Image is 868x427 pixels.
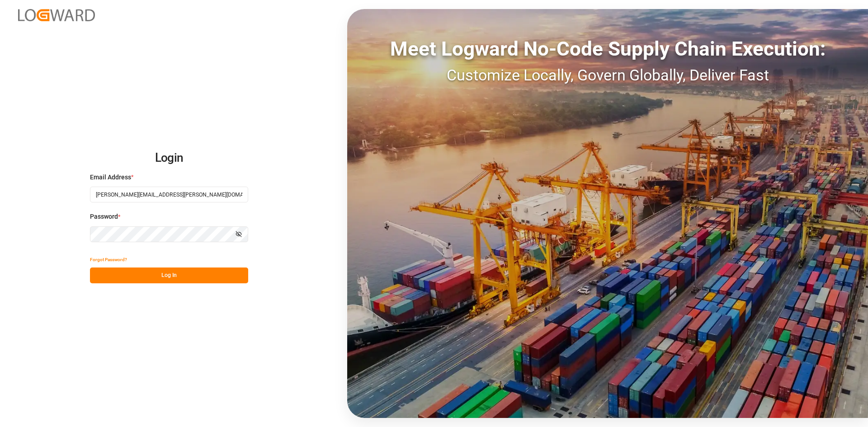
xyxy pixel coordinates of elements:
[18,9,95,21] img: Logward_new_orange.png
[90,187,248,202] input: Enter your email
[90,173,131,182] span: Email Address
[90,252,127,267] button: Forgot Password?
[90,212,118,221] span: Password
[347,34,868,64] div: Meet Logward No-Code Supply Chain Execution:
[90,144,248,173] h2: Login
[347,64,868,87] div: Customize Locally, Govern Globally, Deliver Fast
[90,267,248,283] button: Log In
